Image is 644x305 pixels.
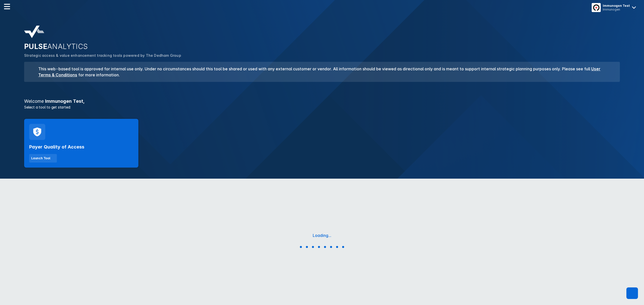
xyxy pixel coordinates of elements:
p: Select a tool to get started: [21,105,623,110]
h3: This web-based tool is approved for internal use only. Under no circumstances should this tool be... [35,66,614,78]
div: Contact Support [626,287,638,299]
h2: Payer Quality of Access [29,144,84,150]
img: menu button [593,4,600,11]
span: ANALYTICS [47,42,88,51]
p: Strategic access & value enhancement tracking tools powered by The Dedham Group [24,53,620,58]
div: Loading... [313,233,331,238]
h3: Immunogen Test , [21,99,623,104]
div: Immunogen [603,8,630,11]
button: Launch Tool [29,154,57,163]
img: menu--horizontal.svg [4,4,10,10]
span: Welcome [24,98,44,104]
img: pulse-analytics-logo [24,26,44,38]
div: Immunogen Test [603,4,630,8]
a: Payer Quality of AccessLaunch Tool [24,119,138,168]
div: Launch Tool [31,156,50,161]
h2: PULSE [24,42,620,51]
